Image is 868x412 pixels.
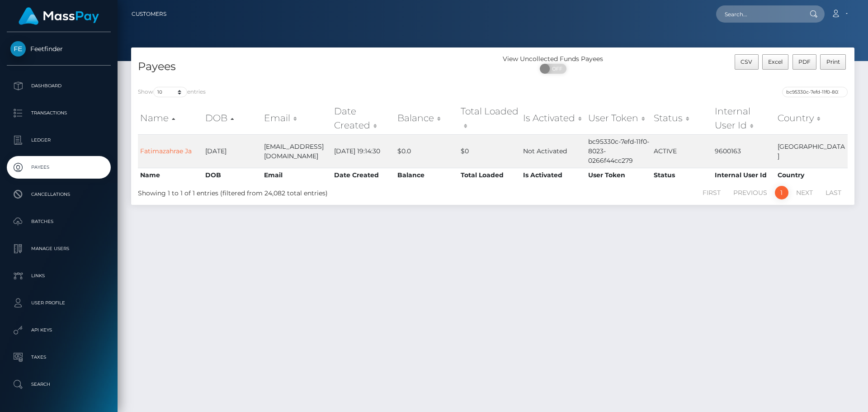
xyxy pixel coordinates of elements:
p: Links [10,269,107,283]
a: Links [7,265,111,287]
a: Fatimazahrae Ja [140,147,192,155]
h4: Payees [138,59,486,75]
th: Date Created [332,168,395,182]
th: Is Activated [521,168,586,182]
th: Email: activate to sort column ascending [262,102,332,134]
button: PDF [793,54,817,70]
th: Email [262,168,332,182]
th: Name: activate to sort column ascending [138,102,203,134]
a: Customers [132,5,166,24]
a: Payees [7,156,111,179]
span: Feetfinder [7,45,111,53]
p: Cancellations [10,188,107,201]
th: DOB [203,168,262,182]
p: Ledger [10,133,107,147]
a: Cancellations [7,183,111,206]
a: Manage Users [7,237,111,260]
th: Balance: activate to sort column ascending [395,102,458,134]
a: Search [7,373,111,396]
th: User Token: activate to sort column ascending [586,102,651,134]
a: Transactions [7,102,111,124]
th: DOB: activate to sort column descending [203,102,262,134]
td: bc95330c-7efd-11f0-8023-0266f44cc279 [586,134,651,168]
p: User Profile [10,296,107,310]
th: Status [651,168,712,182]
td: $0 [458,134,521,168]
input: Search transactions [782,87,848,97]
td: ACTIVE [651,134,712,168]
img: Feetfinder [10,41,26,57]
select: Showentries [153,87,187,97]
p: Payees [10,161,107,174]
span: Excel [768,58,783,65]
p: Manage Users [10,242,107,256]
td: [DATE] [203,134,262,168]
p: Dashboard [10,79,107,93]
th: Is Activated: activate to sort column ascending [521,102,586,134]
span: CSV [741,58,752,65]
th: User Token [586,168,651,182]
div: Showing 1 to 1 of 1 entries (filtered from 24,082 total entries) [138,185,426,198]
p: Taxes [10,350,107,364]
span: Print [826,58,840,65]
td: [DATE] 19:14:30 [332,134,395,168]
a: User Profile [7,292,111,314]
th: Date Created: activate to sort column ascending [332,102,395,134]
th: Total Loaded: activate to sort column ascending [458,102,521,134]
th: Balance [395,168,458,182]
button: Excel [762,54,789,70]
div: View Uncollected Funds Payees [493,54,613,64]
a: Dashboard [7,75,111,97]
th: Status: activate to sort column ascending [651,102,712,134]
th: Country [775,168,848,182]
a: Taxes [7,346,111,369]
p: Transactions [10,106,107,120]
th: Name [138,168,203,182]
td: [GEOGRAPHIC_DATA] [775,134,848,168]
input: Search... [716,5,801,23]
th: Country: activate to sort column ascending [775,102,848,134]
a: Batches [7,210,111,233]
span: PDF [798,58,811,65]
td: $0.0 [395,134,458,168]
label: Show entries [138,87,206,97]
th: Internal User Id: activate to sort column ascending [712,102,775,134]
td: Not Activated [521,134,586,168]
a: 1 [775,186,788,199]
a: API Keys [7,319,111,341]
p: Batches [10,215,107,228]
th: Internal User Id [712,168,775,182]
button: CSV [735,54,759,70]
button: Print [820,54,846,70]
a: Ledger [7,129,111,152]
span: OFF [545,64,567,74]
img: MassPay Logo [19,7,99,25]
p: API Keys [10,323,107,337]
th: Total Loaded [458,168,521,182]
td: 9600163 [712,134,775,168]
p: Search [10,378,107,391]
td: [EMAIL_ADDRESS][DOMAIN_NAME] [262,134,332,168]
